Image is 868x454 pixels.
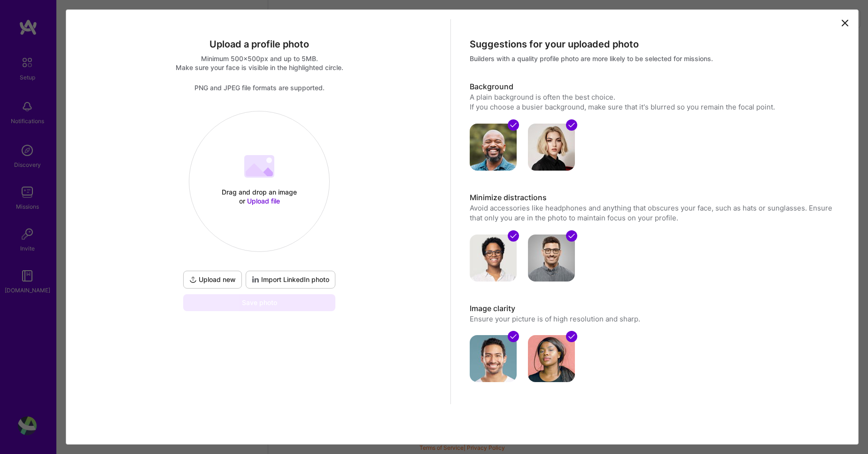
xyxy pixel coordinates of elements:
img: avatar [528,124,575,171]
span: Upload file [247,197,280,205]
div: Minimum 500x500px and up to 5MB. [76,54,443,63]
img: avatar [470,335,517,382]
div: Suggestions for your uploaded photo [470,38,837,50]
div: PNG and JPEG file formats are supported. [76,83,443,92]
div: A plain background is often the best choice. [470,92,837,102]
img: avatar [470,124,517,171]
div: Drag and drop an image or Upload fileUpload newImport LinkedIn photoSave photo [181,111,337,311]
img: avatar [470,235,517,282]
img: avatar [528,335,575,382]
button: Import LinkedIn photo [246,271,335,289]
h3: Background [470,82,837,92]
p: Ensure your picture is of high resolution and sharp. [470,314,837,324]
img: avatar [528,235,575,282]
i: icon LinkedInDarkV2 [252,276,259,283]
div: Builders with a quality profile photo are more likely to be selected for missions. [470,54,837,63]
i: icon UploadDark [189,276,197,283]
span: Upload new [189,275,236,284]
div: If you choose a busier background, make sure that it's blurred so you remain the focal point. [470,102,837,112]
span: Import LinkedIn photo [252,275,329,284]
div: Drag and drop an image or [219,188,299,205]
div: To import a profile photo add your LinkedIn URL to your profile. [246,271,335,289]
div: Make sure your face is visible in the highlighted circle. [76,63,443,72]
button: Upload new [183,271,242,289]
p: Avoid accessories like headphones and anything that obscures your face, such as hats or sunglasse... [470,203,837,223]
div: Upload a profile photo [76,38,443,50]
h3: Image clarity [470,304,837,314]
h3: Minimize distractions [470,193,837,203]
